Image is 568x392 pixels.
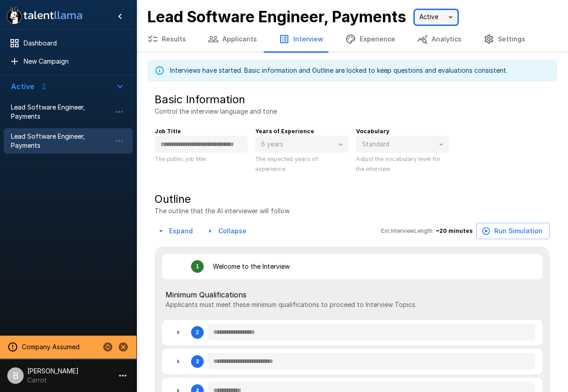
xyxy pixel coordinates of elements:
div: 3 [162,349,543,374]
h5: Basic Information [155,92,245,107]
p: Control the interview language and tone [155,107,277,116]
div: Standard [356,136,449,153]
div: Interviews have started. Basic information and Outline are locked to keep questions and evaluatio... [170,62,508,79]
div: 1 [196,263,199,270]
button: Run Simulation [476,223,550,240]
button: Applicants [197,26,268,52]
b: Lead Software Engineer, Payments [147,7,406,26]
p: Applicants must meet these minimum qualifications to proceed to Interview Topics. [166,300,539,309]
p: The expected years of experience [255,154,348,173]
b: Job Title [155,128,181,135]
button: Experience [334,26,406,52]
b: ~ 20 minutes [436,227,472,234]
button: Expand [155,223,196,240]
p: The public job title [155,154,248,164]
div: 6 years [255,136,348,153]
h5: Outline [155,192,290,206]
p: Welcome to the Interview [213,262,290,271]
div: Active [413,9,459,26]
p: The outline that the AI interviewer will follow [155,206,290,216]
b: Vocabulary [356,128,389,135]
button: Analytics [406,26,472,52]
p: Adjust the vocabulary level for the interview [356,154,449,173]
b: Years of Experience [255,128,314,135]
div: 2 [162,320,543,345]
button: Settings [472,26,536,52]
button: Collapse [204,223,250,240]
div: 3 [196,358,199,365]
button: Results [136,26,197,52]
span: Minimum Qualifications [166,289,539,300]
button: Interview [268,26,334,52]
div: 2 [196,329,199,336]
span: Est. Interview Length: [381,226,434,236]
